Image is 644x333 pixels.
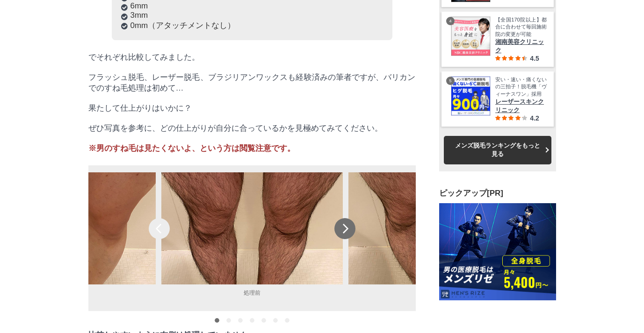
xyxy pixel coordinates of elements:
[88,144,295,153] span: ※男のすね毛は見たくないよ、という方は閲覧注意です。
[121,11,383,20] li: 3mm
[334,218,355,239] div: next
[495,98,547,114] span: レーザースキンクリニック
[149,218,170,239] div: prev
[530,55,539,62] span: 4.5
[444,136,551,164] a: メンズ脱毛ランキングをもっと見る
[161,284,343,302] figcaption: 処理前
[451,76,547,122] a: レーザースキンクリニック 安い・速い・痛くないの三拍子！脱毛機「ヴィーナスワン」採用 レーザースキンクリニック 4.2
[451,77,490,115] img: レーザースキンクリニック
[495,76,547,98] span: 安い・速い・痛くないの三拍子！脱毛機「ヴィーナスワン」採用
[439,188,556,198] h3: ピックアップ[PR]
[495,38,547,55] span: 湘南美容クリニック
[121,20,383,31] li: 0mm（アタッチメントなし）
[348,284,530,302] figcaption: バリカン12mm
[348,172,530,284] img: バリカン12mmのすね毛
[451,17,490,56] img: 湘南美容クリニック
[161,172,343,284] img: すね毛処理前
[88,72,416,93] p: フラッシュ脱毛、レーザー脱毛、ブラジリアンワックスも経験済みの筆者ですが、バリカンでのすね毛処理は初めて…
[88,103,416,113] p: 果たして仕上がりはいかに？
[530,114,539,122] span: 4.2
[88,52,416,63] p: でそれぞれ比較してみました。
[495,16,547,38] span: 【全国170院以上】都合に合わせて毎回施術院の変更が可能
[451,16,547,62] a: 湘南美容クリニック 【全国170院以上】都合に合わせて毎回施術院の変更が可能 湘南美容クリニック 4.5
[88,123,416,134] p: ぜひ写真を参考に、どの仕上がりが自分に合っているかを見極めてみてください。
[121,1,383,11] li: 6mm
